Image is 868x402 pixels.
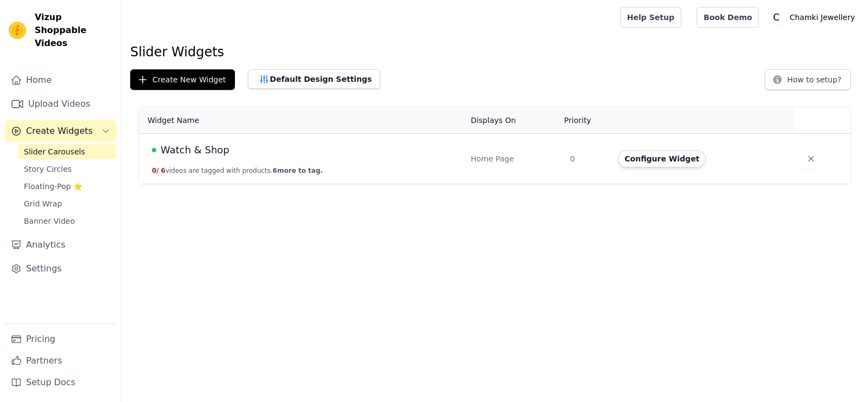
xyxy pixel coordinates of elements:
[620,7,681,28] a: Help Setup
[17,213,117,229] a: Banner Video
[17,179,117,194] a: Floating-Pop ⭐
[4,120,117,142] button: Create Widgets
[24,164,72,174] span: Story Circles
[801,149,821,168] button: Delete widget
[17,196,117,211] a: Grid Wrap
[161,142,229,158] span: Watch & Shop
[564,107,612,134] th: Priority
[697,7,759,28] a: Book Demo
[785,8,859,27] p: Chamki Jewellery
[17,161,117,177] a: Story Circles
[4,258,117,280] a: Settings
[130,69,235,90] button: Create New Widget
[248,69,380,89] button: Default Design Settings
[24,181,82,192] span: Floating-Pop ⭐
[765,77,851,87] a: How to setup?
[773,12,780,23] text: C
[4,234,117,256] a: Analytics
[161,167,165,174] span: 6
[273,167,323,174] span: 6 more to tag.
[564,134,612,184] td: 0
[130,43,859,61] h1: Slider Widgets
[24,198,62,209] span: Grid Wrap
[4,93,117,115] a: Upload Videos
[17,144,117,159] a: Slider Carousels
[24,216,75,226] span: Banner Video
[24,146,85,157] span: Slider Carousels
[464,107,564,134] th: Displays On
[471,153,557,164] div: Home Page
[4,372,117,393] a: Setup Docs
[152,166,323,175] button: 0/ 6videos are tagged with products.6more to tag.
[618,150,706,167] button: Configure Widget
[768,8,859,27] button: C Chamki Jewellery
[152,148,156,152] span: Live Published
[26,125,93,138] span: Create Widgets
[4,350,117,372] a: Partners
[152,167,159,174] span: 0 /
[35,11,112,50] span: Vizup Shoppable Videos
[765,69,851,90] button: How to setup?
[4,328,117,350] a: Pricing
[139,107,464,134] th: Widget Name
[9,22,26,39] img: Vizup
[4,69,117,91] a: Home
